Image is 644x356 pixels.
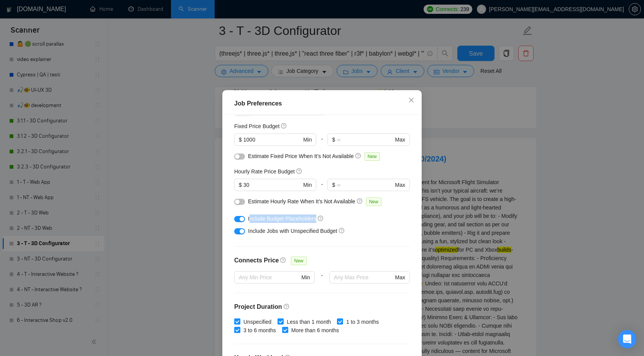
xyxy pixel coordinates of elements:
[395,273,405,282] span: Max
[248,228,337,234] span: Include Jobs with Unspecified Budget
[303,181,312,189] span: Min
[337,181,393,189] input: ∞
[339,227,345,234] span: question-circle
[332,181,335,189] span: $
[316,179,327,197] div: -
[240,318,274,326] span: Unspecified
[315,271,329,293] div: -
[332,135,335,144] span: $
[318,215,324,221] span: question-circle
[239,181,242,189] span: $
[401,90,422,111] button: Close
[303,135,312,144] span: Min
[240,326,279,335] span: 3 to 6 months
[366,198,381,206] span: New
[355,153,361,159] span: question-circle
[243,181,302,189] input: 0
[248,198,355,204] span: Estimate Hourly Rate When It’s Not Available
[284,303,290,310] span: question-circle
[248,153,354,159] span: Estimate Fixed Price When It’s Not Available
[248,216,316,222] span: Include Budget Placeholders
[395,135,405,144] span: Max
[296,168,302,174] span: question-circle
[343,318,382,326] span: 1 to 3 months
[284,318,334,326] span: Less than 1 month
[618,330,636,348] div: Open Intercom Messenger
[291,257,306,265] span: New
[357,198,363,204] span: question-circle
[280,257,286,263] span: question-circle
[301,273,310,282] span: Min
[281,123,287,129] span: question-circle
[239,273,300,282] input: Any Min Price
[365,152,380,161] span: New
[337,135,393,144] input: ∞
[316,133,327,152] div: -
[234,99,410,108] div: Job Preferences
[234,256,279,265] h4: Connects Price
[334,273,393,282] input: Any Max Price
[288,326,342,335] span: More than 6 months
[234,302,410,311] h4: Project Duration
[395,181,405,189] span: Max
[408,97,414,103] span: close
[239,135,242,144] span: $
[234,122,279,130] h5: Fixed Price Budget
[243,135,302,144] input: 0
[234,167,295,176] h5: Hourly Rate Price Budget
